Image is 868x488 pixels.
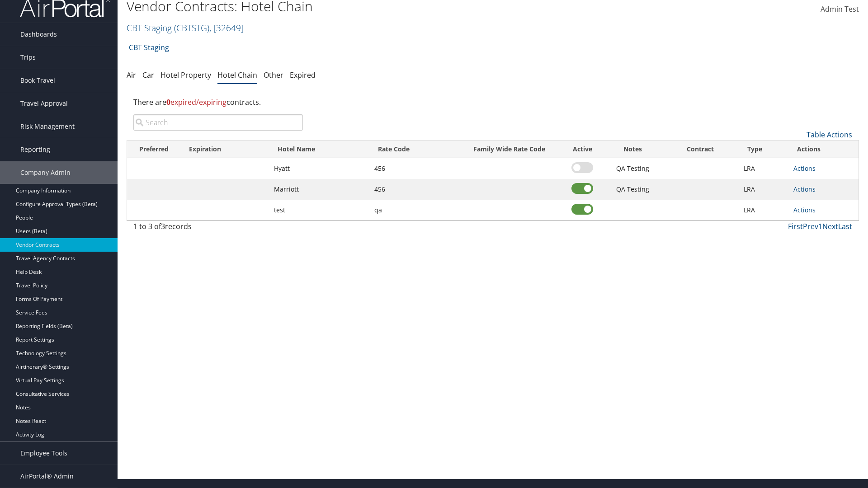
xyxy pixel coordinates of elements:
[127,22,244,34] a: CBT Staging
[181,141,269,158] th: Expiration: activate to sort column ascending
[20,92,68,115] span: Travel Approval
[209,22,244,34] span: , [ 32649 ]
[739,141,789,158] th: Type: activate to sort column ascending
[217,70,257,80] a: Hotel Chain
[20,442,67,465] span: Employee Tools
[739,200,789,221] td: LRA
[616,185,649,193] span: QA Testing
[793,164,816,173] a: Actions
[370,141,458,158] th: Rate Code: activate to sort column ascending
[166,97,170,107] strong: 0
[739,179,789,200] td: LRA
[133,221,303,236] div: 1 to 3 of records
[20,465,74,488] span: AirPortal® Admin
[788,221,803,231] a: First
[370,179,458,200] td: 456
[127,141,181,158] th: Preferred: activate to sort column ascending
[20,138,50,161] span: Reporting
[269,141,370,158] th: Hotel Name: activate to sort column ascending
[269,158,370,179] td: Hyatt
[166,97,226,107] span: expired/expiring
[129,38,169,56] a: CBT Staging
[20,161,71,184] span: Company Admin
[803,221,818,231] a: Prev
[604,141,662,158] th: Notes: activate to sort column ascending
[793,206,816,214] a: Actions
[269,200,370,221] td: test
[739,158,789,179] td: LRA
[370,158,458,179] td: 456
[269,179,370,200] td: Marriott
[264,70,283,80] a: Other
[127,90,859,114] div: There are contracts.
[561,141,604,158] th: Active: activate to sort column ascending
[160,70,211,80] a: Hotel Property
[822,221,838,231] a: Next
[370,200,458,221] td: qa
[838,221,852,231] a: Last
[20,69,55,92] span: Book Travel
[457,141,561,158] th: Family Wide Rate Code: activate to sort column ascending
[821,4,859,14] span: Admin Test
[174,22,209,34] span: ( CBTSTG )
[290,70,316,80] a: Expired
[661,141,739,158] th: Contract: activate to sort column ascending
[20,115,75,138] span: Risk Management
[161,221,165,231] span: 3
[20,46,36,69] span: Trips
[616,164,649,173] span: QA Testing
[20,23,57,46] span: Dashboards
[793,185,816,193] a: Actions
[807,130,852,140] a: Table Actions
[127,70,136,80] a: Air
[789,141,859,158] th: Actions
[818,221,822,231] a: 1
[133,114,303,131] input: Search
[142,70,154,80] a: Car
